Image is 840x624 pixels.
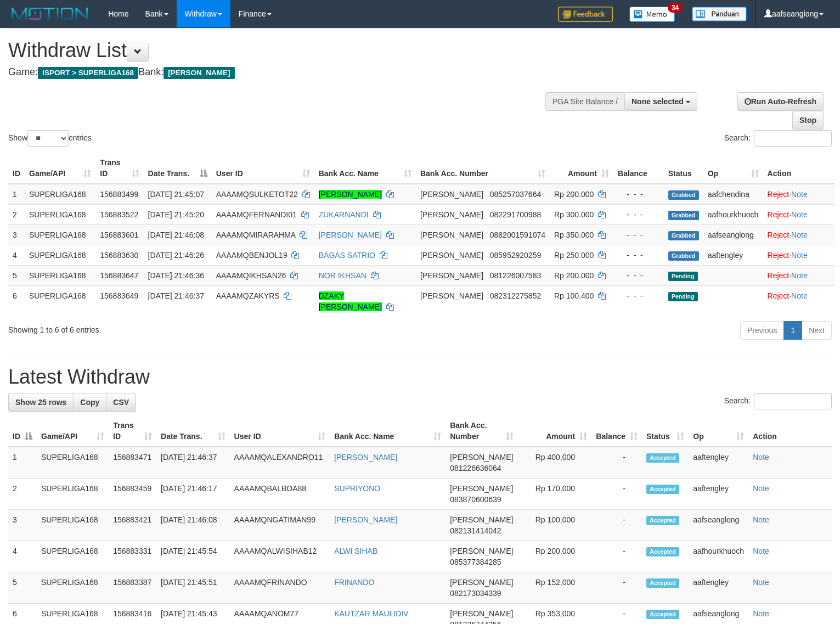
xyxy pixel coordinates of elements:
[754,393,832,409] input: Search:
[109,415,156,447] th: Trans ID: activate to sort column ascending
[768,231,790,239] a: Reject
[768,190,790,199] a: Reject
[763,265,835,285] td: ·
[490,251,541,260] span: Copy 085952920259 to clipboard
[109,572,156,604] td: 156883387
[109,541,156,572] td: 156883331
[37,415,109,447] th: Game/API: activate to sort column ascending
[334,578,374,587] a: FRINANDO
[8,204,25,224] td: 2
[591,510,642,541] td: -
[689,541,748,572] td: aafhourkhuoch
[791,210,808,219] a: Note
[618,209,659,220] div: - - -
[591,479,642,510] td: -
[740,321,784,340] a: Previous
[8,572,37,604] td: 5
[490,231,545,239] span: Copy 0882001591074 to clipboard
[763,285,835,317] td: ·
[319,190,382,199] a: [PERSON_NAME]
[450,464,501,473] span: Copy 081226636064 to clipboard
[518,447,591,479] td: Rp 400,000
[314,153,416,184] th: Bank Acc. Name: activate to sort column ascending
[156,415,230,447] th: Date Trans.: activate to sort column ascending
[689,447,748,479] td: aaftengley
[450,578,513,587] span: [PERSON_NAME]
[768,251,790,260] a: Reject
[100,231,138,239] span: 156883601
[689,479,748,510] td: aaftengley
[73,393,106,412] a: Copy
[100,251,138,260] span: 156883630
[25,224,95,245] td: SUPERLIGA168
[768,291,790,300] a: Reject
[230,572,330,604] td: AAAAMQFRINANDO
[618,250,659,261] div: - - -
[156,479,230,510] td: [DATE] 21:46:17
[591,447,642,479] td: -
[420,271,483,280] span: [PERSON_NAME]
[8,447,37,479] td: 1
[791,231,808,239] a: Note
[216,251,287,260] span: AAAAMQBENJOL19
[148,190,204,199] span: [DATE] 21:45:07
[591,541,642,572] td: -
[113,398,129,407] span: CSV
[38,67,138,79] span: ISPORT > SUPERLIGA168
[25,184,95,205] td: SUPERLIGA168
[753,453,769,462] a: Note
[763,204,835,224] td: ·
[753,484,769,493] a: Note
[334,484,380,493] a: SUPRIYONO
[156,510,230,541] td: [DATE] 21:46:08
[334,609,408,618] a: KAUTZAR MAULIDIV
[554,210,594,219] span: Rp 300.000
[319,251,375,260] a: BAGAS SATRIO
[763,184,835,205] td: ·
[420,210,483,219] span: [PERSON_NAME]
[148,251,204,260] span: [DATE] 21:46:26
[216,190,298,199] span: AAAAMQSULKETOT22
[518,510,591,541] td: Rp 100,000
[8,366,832,388] h1: Latest Withdraw
[15,398,66,407] span: Show 25 rows
[668,190,699,200] span: Grabbed
[100,210,138,219] span: 156883522
[518,541,591,572] td: Rp 200,000
[8,40,549,61] h1: Withdraw List
[334,547,377,555] a: ALWI SIHAB
[783,321,802,340] a: 1
[668,3,683,13] span: 34
[753,578,769,587] a: Note
[550,153,613,184] th: Amount: activate to sort column ascending
[753,515,769,524] a: Note
[8,245,25,265] td: 4
[106,393,136,412] a: CSV
[792,111,824,130] a: Stop
[319,271,367,280] a: NOR IKHSAN
[212,153,314,184] th: User ID: activate to sort column ascending
[618,290,659,301] div: - - -
[230,510,330,541] td: AAAAMQNGATIMAN99
[330,415,446,447] th: Bank Acc. Name: activate to sort column ascending
[37,447,109,479] td: SUPERLIGA168
[230,479,330,510] td: AAAAMQBALBOA88
[664,153,703,184] th: Status
[646,485,679,494] span: Accepted
[80,398,99,407] span: Copy
[27,130,69,147] select: Showentries
[8,479,37,510] td: 2
[144,153,212,184] th: Date Trans.: activate to sort column descending
[8,130,92,147] label: Show entries
[763,245,835,265] td: ·
[164,67,234,79] span: [PERSON_NAME]
[25,265,95,285] td: SUPERLIGA168
[8,393,74,412] a: Show 25 rows
[216,271,286,280] span: AAAAMQIKHSAN26
[450,609,513,618] span: [PERSON_NAME]
[8,5,92,22] img: MOTION_logo.png
[802,321,832,340] a: Next
[450,495,501,504] span: Copy 083870600639 to clipboard
[420,190,483,199] span: [PERSON_NAME]
[518,572,591,604] td: Rp 152,000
